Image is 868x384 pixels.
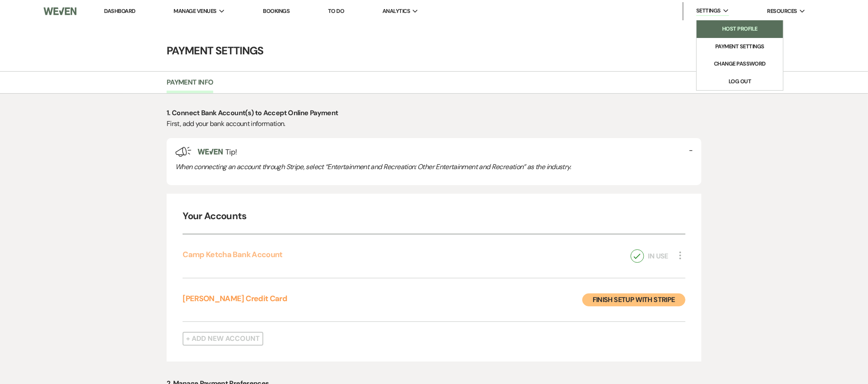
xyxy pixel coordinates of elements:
[328,7,344,15] a: To Do
[689,147,693,154] button: -
[697,73,783,90] a: Log Out
[183,249,283,260] a: Camp Ketcha Bank Account
[198,149,223,154] img: weven-logo-green.svg
[183,210,685,223] h4: Your Accounts
[44,2,77,20] img: Weven Logo
[382,7,410,16] span: Analytics
[183,332,263,346] button: + Add New Account
[167,138,701,186] div: Tip!
[175,147,192,157] img: loud-speaker-illustration.svg
[697,55,783,72] a: Change Password
[701,42,779,51] li: Payment Settings
[167,77,213,93] a: Payment Info
[104,7,135,15] a: Dashboard
[167,118,701,129] p: First, add your bank account information.
[631,249,668,263] div: In Use
[167,107,701,119] p: 1. Connect Bank Account(s) to Accept Online Payment
[174,7,216,16] span: Manage Venues
[697,20,783,38] a: Host Profile
[697,38,783,55] a: Payment Settings
[701,60,779,68] li: Change Password
[701,25,779,33] li: Host Profile
[175,157,693,176] div: When connecting an account through Stripe, select “Entertainment and Recreation: Other Entertainm...
[123,43,745,58] h4: Payment Settings
[582,293,685,306] button: Finish Setup with Stripe
[767,7,797,16] span: Resources
[263,7,290,15] a: Bookings
[183,293,287,304] a: [PERSON_NAME] Credit Card
[696,6,721,15] span: Settings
